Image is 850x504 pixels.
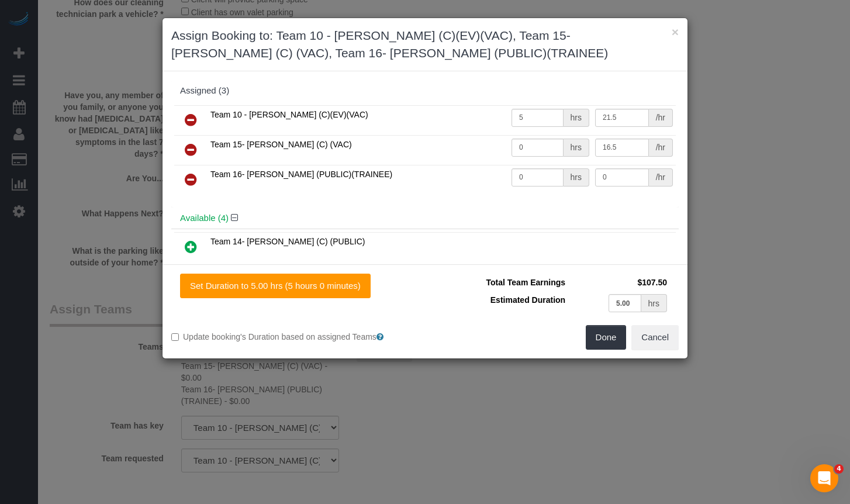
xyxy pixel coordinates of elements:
[171,331,416,343] label: Update booking's Duration based on assigned Teams
[171,333,179,341] input: Update booking's Duration based on assigned Teams
[210,170,392,179] span: Team 16- [PERSON_NAME] (PUBLIC)(TRAINEE)
[649,168,673,187] div: /hr
[180,86,670,96] div: Assigned (3)
[564,139,589,157] div: hrs
[171,27,679,62] h3: Assign Booking to: Team 10 - [PERSON_NAME] (C)(EV)(VAC), Team 15- [PERSON_NAME] (C) (VAC), Team 1...
[649,139,673,157] div: /hr
[490,295,565,305] span: Estimated Duration
[672,26,679,38] button: ×
[180,274,371,298] button: Set Duration to 5.00 hrs (5 hours 0 minutes)
[180,213,670,223] h4: Available (4)
[564,168,589,187] div: hrs
[586,325,627,350] button: Done
[210,237,365,246] span: Team 14- [PERSON_NAME] (C) (PUBLIC)
[434,274,568,291] td: Total Team Earnings
[649,109,673,127] div: /hr
[564,109,589,127] div: hrs
[810,464,838,492] iframe: Intercom live chat
[568,274,670,291] td: $107.50
[210,110,368,119] span: Team 10 - [PERSON_NAME] (C)(EV)(VAC)
[210,140,352,149] span: Team 15- [PERSON_NAME] (C) (VAC)
[834,464,844,474] span: 4
[641,294,667,312] div: hrs
[631,325,679,350] button: Cancel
